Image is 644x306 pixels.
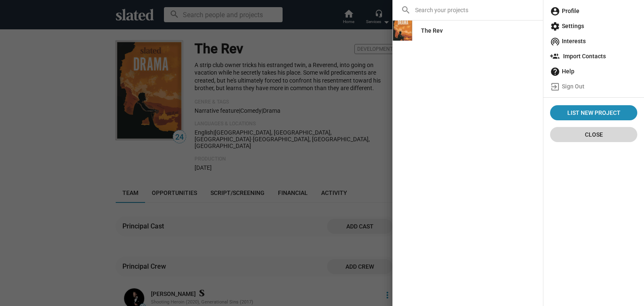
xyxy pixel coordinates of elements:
[550,127,637,142] button: Close
[550,21,560,31] mat-icon: settings
[547,18,641,34] a: Settings
[557,127,631,142] span: Close
[550,34,637,49] span: Interests
[414,23,449,38] a: The Rev
[547,34,641,49] a: Interests
[392,21,413,41] img: The Rev
[553,105,634,120] span: List New Project
[550,64,637,79] span: Help
[550,36,560,47] mat-icon: wifi_tethering
[421,23,443,38] div: The Rev
[550,18,637,34] span: Settings
[550,3,637,18] span: Profile
[550,79,637,94] span: Sign Out
[547,64,641,79] a: Help
[550,6,560,16] mat-icon: account_circle
[550,49,637,64] span: Import Contacts
[550,82,560,92] mat-icon: exit_to_app
[550,105,637,120] a: List New Project
[550,67,560,77] mat-icon: help
[547,3,641,18] a: Profile
[547,79,641,94] a: Sign Out
[547,49,641,64] a: Import Contacts
[401,5,411,15] mat-icon: search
